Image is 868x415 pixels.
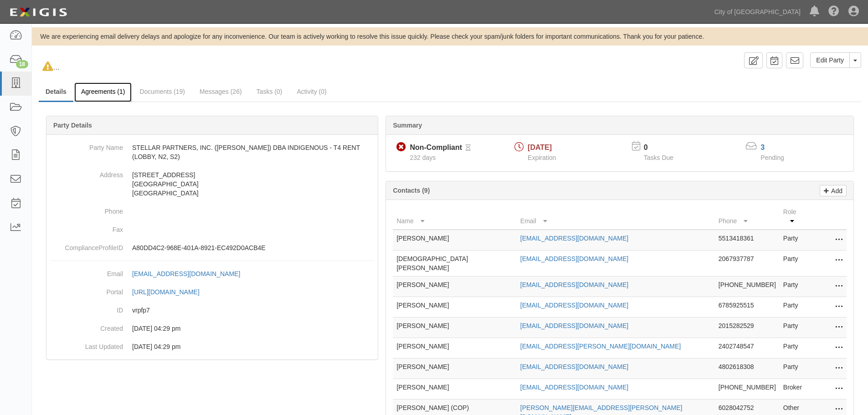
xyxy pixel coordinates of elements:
td: Broker [780,379,810,400]
dt: Portal [50,283,123,297]
img: logo-5460c22ac91f19d4615b14bd174203de0afe785f0fc80cf4dbbc73dc1793850b.png [7,4,70,20]
dd: STELLAR PARTNERS, INC. ([PERSON_NAME]) DBA INDIGENOUS - T4 RENT (LOBBY, N2, S2) [50,138,374,166]
a: 3 [760,143,765,151]
div: [EMAIL_ADDRESS][DOMAIN_NAME] [132,269,240,278]
a: Edit Party [810,52,850,68]
a: Messages (26) [193,82,249,101]
i: In Default since 08/20/2025 [42,62,53,72]
dd: vrpfp7 [50,301,374,319]
td: Party [780,277,810,297]
a: [EMAIL_ADDRESS][DOMAIN_NAME] [520,235,628,242]
th: Phone [715,204,780,230]
span: Since 12/31/2024 [410,154,436,161]
a: [EMAIL_ADDRESS][DOMAIN_NAME] [132,270,250,277]
td: [PERSON_NAME] [393,359,516,379]
td: [PERSON_NAME] [393,338,516,359]
td: Party [780,338,810,359]
dd: 06/30/2023 04:29 pm [50,338,374,356]
div: We are experiencing email delivery delays and apologize for any inconvenience. Our team is active... [32,32,868,41]
td: 4802618308 [715,359,780,379]
i: Help Center - Complianz [828,6,839,17]
a: [EMAIL_ADDRESS][DOMAIN_NAME] [520,363,628,370]
span: Pending [760,154,784,161]
div: STELLAR PARTNERS, INC. (AVILA) DBA INDIGENOUS - T4 RENT (LOBBY, N2, S2) [39,52,443,76]
td: 2015282529 [715,318,780,338]
i: Pending Review [466,145,471,151]
span: Tasks Due [644,154,673,161]
dt: Last Updated [50,338,123,351]
dt: Fax [50,220,123,234]
td: Party [780,359,810,379]
div: Non-Compliant [410,143,462,153]
td: 5513418361 [715,230,780,251]
th: Name [393,204,516,230]
dt: Address [50,166,123,179]
dt: ComplianceProfileID [50,239,123,252]
th: Email [517,204,715,230]
b: Summary [393,122,422,129]
td: 2402748547 [715,338,780,359]
span: Expiration [528,154,556,161]
span: STELLAR PARTNERS, INC. ([PERSON_NAME]) DBA INDIGENOUS - T4 RENT (LOBBY, N2, S2) [58,61,533,74]
td: Party [780,251,810,277]
td: [PERSON_NAME] [393,379,516,400]
td: [PERSON_NAME] [393,297,516,318]
b: Party Details [53,122,92,129]
p: Add [829,185,842,196]
div: Party [57,52,533,60]
div: 18 [16,60,28,68]
a: Documents (19) [133,82,192,101]
a: [EMAIL_ADDRESS][DOMAIN_NAME] [520,302,628,309]
td: [PERSON_NAME] [393,318,516,338]
a: [EMAIL_ADDRESS][DOMAIN_NAME] [520,255,628,262]
a: Tasks (0) [250,82,289,101]
p: A80DD4C2-968E-401A-8921-EC492D0ACB4E [132,243,374,252]
dt: Phone [50,202,123,216]
a: [URL][DOMAIN_NAME] [132,288,210,296]
a: Activity (0) [290,82,333,101]
a: City of [GEOGRAPHIC_DATA] [710,3,805,21]
dd: [STREET_ADDRESS] [GEOGRAPHIC_DATA] [GEOGRAPHIC_DATA] [50,166,374,202]
a: Agreements (1) [74,82,132,102]
dt: Created [50,319,123,333]
p: 0 [644,143,685,153]
dt: ID [50,301,123,315]
i: Non-Compliant [396,143,406,152]
td: 6785925515 [715,297,780,318]
td: [PERSON_NAME] [393,277,516,297]
dt: Email [50,265,123,278]
th: Role [780,204,810,230]
td: [DEMOGRAPHIC_DATA][PERSON_NAME] [393,251,516,277]
td: Party [780,318,810,338]
dt: Party Name [50,138,123,152]
td: Party [780,230,810,251]
td: [PHONE_NUMBER] [715,379,780,400]
td: [PHONE_NUMBER] [715,277,780,297]
dd: 06/30/2023 04:29 pm [50,319,374,338]
td: 2067937787 [715,251,780,277]
span: [DATE] [528,143,552,151]
td: [PERSON_NAME] [393,230,516,251]
a: [EMAIL_ADDRESS][DOMAIN_NAME] [520,281,628,288]
td: Party [780,297,810,318]
a: [EMAIL_ADDRESS][DOMAIN_NAME] [520,384,628,391]
a: [EMAIL_ADDRESS][DOMAIN_NAME] [520,322,628,329]
a: Details [39,82,73,102]
a: Add [820,185,847,196]
a: [EMAIL_ADDRESS][PERSON_NAME][DOMAIN_NAME] [520,343,681,350]
b: Contacts (9) [393,187,430,194]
